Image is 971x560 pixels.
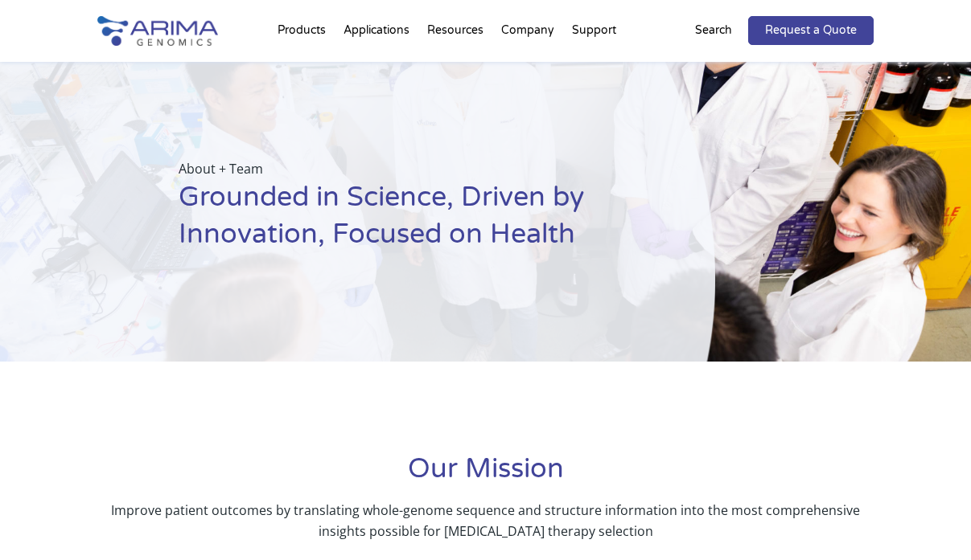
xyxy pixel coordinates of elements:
[97,451,874,500] h1: Our Mission
[695,20,732,41] p: Search
[179,158,634,179] p: About + Team
[748,16,874,45] a: Request a Quote
[179,179,634,265] h1: Grounded in Science, Driven by Innovation, Focused on Health
[97,500,874,542] p: Improve patient outcomes by translating whole-genome sequence and structure information into the ...
[97,16,218,46] img: Arima-Genomics-logo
